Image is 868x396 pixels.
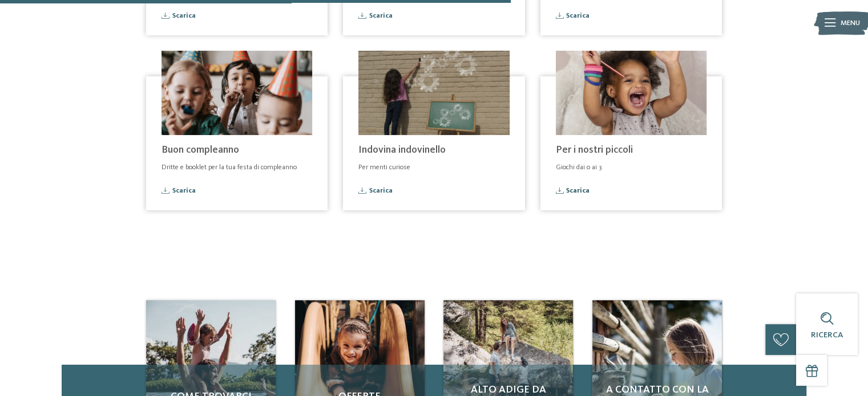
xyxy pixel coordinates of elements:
[162,51,312,135] img: ©Canva (Klotz Daniela)
[811,331,843,339] span: Ricerca
[358,13,509,20] a: Scarica
[358,145,446,155] span: Indovina indovinello
[172,13,196,20] span: Scarica
[358,162,509,173] p: Per menti curiose
[358,187,509,195] a: Scarica
[566,13,590,20] span: Scarica
[172,187,196,195] span: Scarica
[556,162,706,173] p: Giochi dai 0 ai 3
[556,187,706,195] a: Scarica
[358,51,509,135] img: ©Canva (Klotz Daniela)
[162,162,312,173] p: Dritte e booklet per la tua festa di compleanno
[556,13,706,20] a: Scarica
[556,145,633,155] span: Per i nostri piccoli
[162,13,312,20] a: Scarica
[369,13,393,20] span: Scarica
[369,187,393,195] span: Scarica
[556,51,706,135] img: ©Canva (Klotz Daniela)
[162,145,239,155] span: Buon compleanno
[162,187,312,195] a: Scarica
[566,187,590,195] span: Scarica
